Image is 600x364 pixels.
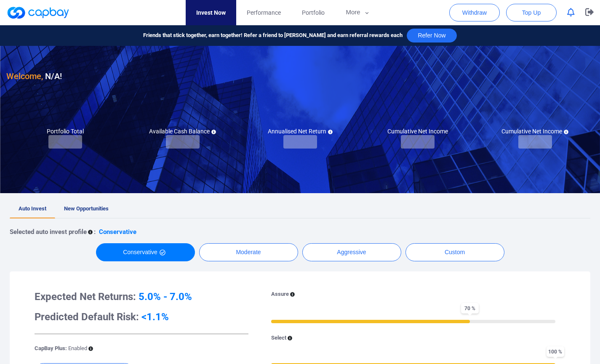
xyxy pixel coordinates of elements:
p: Conservative [99,227,136,237]
span: 5.0% - 7.0% [139,291,192,303]
button: Moderate [199,243,298,261]
h3: Predicted Default Risk: [35,310,248,324]
h5: Cumulative Net Income [501,128,568,135]
span: Welcome, [6,71,43,81]
h5: Portfolio Total [47,128,84,135]
p: Selected auto invest profile [10,227,87,237]
span: Top Up [522,8,541,17]
span: New Opportunities [64,205,109,212]
span: 100 % [547,346,564,357]
span: 70 % [461,303,479,314]
span: Auto Invest [19,205,46,212]
span: Friends that stick together, earn together! Refer a friend to [PERSON_NAME] and earn referral rew... [143,31,403,40]
button: Top Up [506,4,557,21]
span: Enabled [68,345,87,351]
p: Select [271,334,286,343]
h3: Expected Net Returns: [35,290,248,303]
h5: Cumulative Net Income [387,128,448,135]
button: Custom [405,243,504,261]
h5: Annualised Net Return [268,128,333,135]
span: <1.1% [141,311,169,323]
p: : [94,227,96,237]
p: CapBay Plus: [35,344,87,353]
span: Portfolio [302,8,325,17]
h3: N/A ! [6,69,62,83]
button: Conservative [96,243,195,261]
p: Assure [271,290,289,299]
button: Refer Now [407,29,456,43]
span: Performance [247,8,281,17]
button: Withdraw [449,4,500,21]
h5: Available Cash Balance [149,128,216,135]
button: Aggressive [302,243,401,261]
